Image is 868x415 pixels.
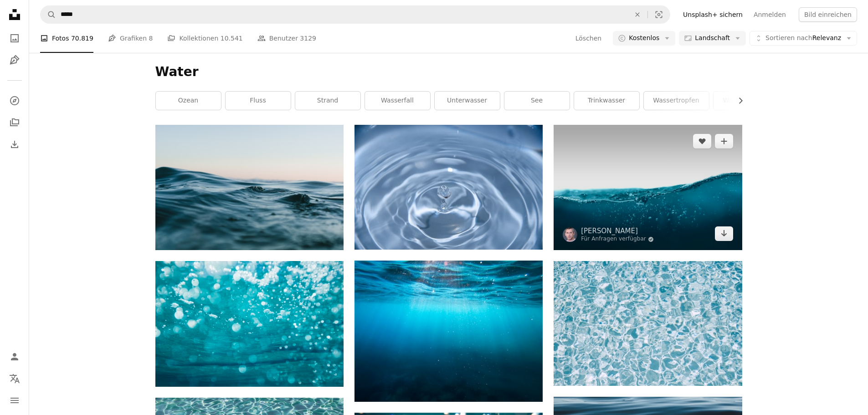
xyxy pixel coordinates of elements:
[149,33,153,43] span: 8
[5,29,24,47] a: Fotos
[156,92,221,110] a: Ozean
[155,261,344,386] img: Unterwasserfotografie von Wasserblasen
[155,125,344,250] img: Gewässer unter dem Himmel
[354,183,543,191] a: Wasser-Ripple-Effekt
[5,135,24,154] a: Bisherige Downloads
[354,125,543,250] img: Wasser-Ripple-Effekt
[613,31,675,46] button: Kostenlos
[648,6,670,23] button: Visuelle Suche
[5,51,24,69] a: Grafiken
[365,92,430,110] a: Wasserfall
[167,24,242,53] a: Kollektionen 10.541
[627,6,647,23] button: Löschen
[575,31,602,46] button: Löschen
[435,92,500,110] a: Unterwasser
[257,24,316,53] a: Benutzer 3129
[554,183,742,191] a: Wassertropfen auf blauer Oberfläche
[750,31,857,46] button: Sortieren nachRelevanz
[5,92,24,110] a: Entdecken
[295,92,360,110] a: Strand
[554,125,742,250] img: Wassertropfen auf blauer Oberfläche
[693,134,711,149] button: Gefällt mir
[300,33,316,43] span: 3129
[221,33,243,43] span: 10.541
[5,391,24,410] button: Menü
[715,134,733,149] button: Zu Kollektion hinzufügen
[678,7,748,22] a: Unsplash+ sichern
[5,113,24,132] a: Kollektionen
[155,319,344,328] a: Unterwasserfotografie von Wasserblasen
[554,319,742,328] a: ein Pool mit klarem blauem Wasser und Blasen
[714,92,779,110] a: Wasserflasche
[226,92,291,110] a: Fluss
[5,369,24,388] button: Sprache
[5,5,24,26] a: Startseite — Unsplash
[108,24,153,53] a: Grafiken 8
[354,327,543,335] a: klares blaues Gewässer
[574,92,639,110] a: Trinkwasser
[732,92,742,110] button: Liste nach rechts verschieben
[748,7,791,22] a: Anmelden
[629,34,659,43] span: Kostenlos
[644,92,709,110] a: Wassertropfen
[581,236,654,243] a: Für Anfragen verfügbar
[715,226,733,241] a: Herunterladen
[155,64,742,80] h1: Water
[765,34,841,43] span: Relevanz
[354,261,543,402] img: klares blaues Gewässer
[554,261,742,386] img: ein Pool mit klarem blauem Wasser und Blasen
[504,92,570,110] a: See
[155,183,344,191] a: Gewässer unter dem Himmel
[5,348,24,366] a: Anmelden / Registrieren
[563,227,577,242] img: Zum Profil von Daniel Sinoca
[765,34,812,41] span: Sortieren nach
[799,7,857,22] button: Bild einreichen
[40,5,670,24] form: Finden Sie Bildmaterial auf der ganzen Webseite
[679,31,746,46] button: Landschaft
[581,226,654,236] a: [PERSON_NAME]
[41,6,56,23] button: Unsplash suchen
[695,34,730,43] span: Landschaft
